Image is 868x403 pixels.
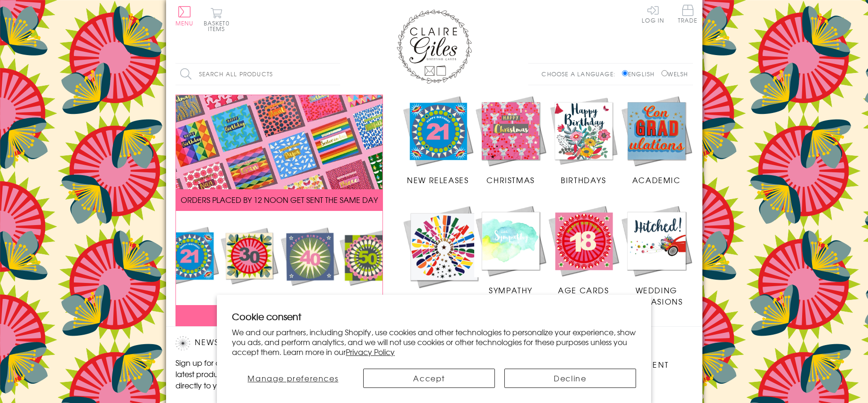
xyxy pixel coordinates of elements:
[208,19,230,33] span: 0 items
[474,95,547,186] a: Christmas
[474,204,547,296] a: Sympathy
[661,70,668,76] input: Welsh
[620,204,693,307] a: Wedding Occasions
[630,284,683,307] span: Wedding Occasions
[402,204,486,307] a: Congratulations
[397,9,472,84] img: Claire Giles Greetings Cards
[489,284,533,296] span: Sympathy
[504,369,636,388] button: Decline
[542,70,620,78] p: Choose a language:
[175,6,194,26] button: Menu
[678,5,698,25] a: Trade
[346,346,395,357] a: Privacy Policy
[642,5,664,23] a: Log In
[232,327,636,356] p: We and our partners, including Shopify, use cookies and other technologies to personalize your ex...
[331,64,340,85] input: Search
[561,174,606,185] span: Birthdays
[175,19,194,27] span: Menu
[547,204,620,296] a: Age Cards
[175,357,335,391] p: Sign up for our newsletter to receive the latest product launches, news and offers directly to yo...
[678,5,698,23] span: Trade
[632,174,681,185] span: Academic
[622,70,659,78] label: English
[232,369,354,388] button: Manage preferences
[407,174,469,185] span: New Releases
[622,70,628,76] input: English
[204,8,230,32] button: Basket0 items
[486,174,534,185] span: Christmas
[232,310,636,323] h2: Cookie consent
[247,372,338,384] span: Manage preferences
[402,95,475,186] a: New Releases
[363,369,495,388] button: Accept
[558,284,609,296] span: Age Cards
[620,95,693,186] a: Academic
[181,194,378,205] span: ORDERS PLACED BY 12 NOON GET SENT THE SAME DAY
[175,336,335,350] h2: Newsletter
[547,95,620,186] a: Birthdays
[661,70,688,78] label: Welsh
[175,64,340,85] input: Search all products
